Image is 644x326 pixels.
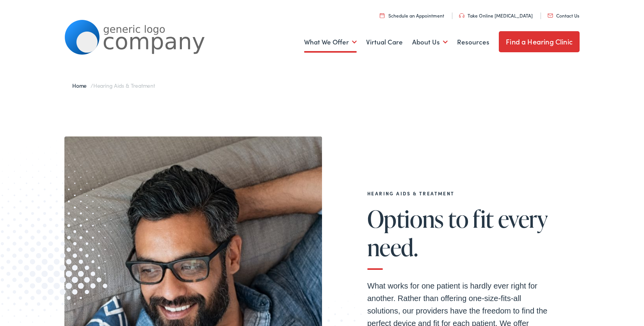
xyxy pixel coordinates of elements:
a: About Us [412,28,448,57]
h2: Hearing Aids & Treatment [367,191,555,196]
span: to [448,206,468,232]
a: Virtual Care [366,28,403,57]
img: utility icon [459,13,464,18]
img: utility icon [548,14,553,18]
a: What We Offer [304,28,357,57]
a: Find a Hearing Clinic [499,31,580,52]
a: Home [72,81,91,89]
span: Options [367,206,444,232]
span: need. [367,234,418,260]
a: Schedule an Appointment [380,12,444,19]
a: Contact Us [548,12,579,19]
span: Hearing Aids & Treatment [93,81,155,89]
span: / [72,81,155,89]
a: Resources [457,28,489,57]
a: Take Online [MEDICAL_DATA] [459,12,533,19]
span: fit [473,206,493,232]
span: every [498,206,548,232]
img: utility icon [380,13,384,18]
